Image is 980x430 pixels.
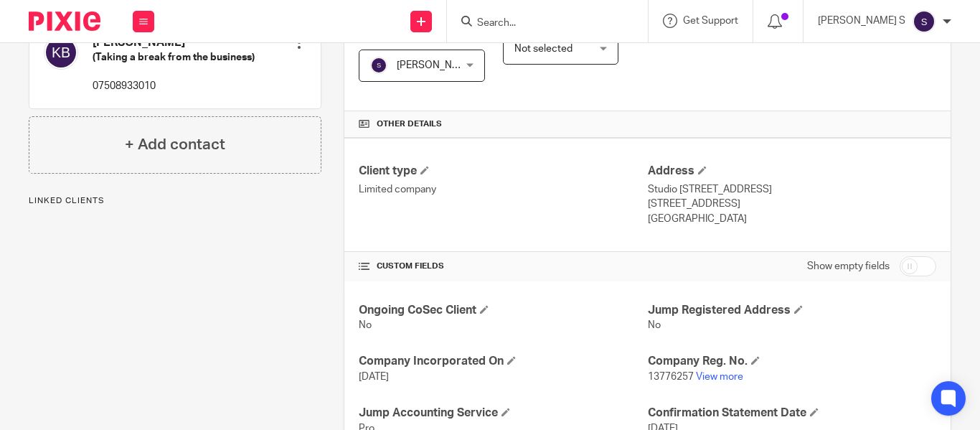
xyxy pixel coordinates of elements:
h5: (Taking a break from the business) [93,50,255,65]
h4: Address [648,164,936,179]
img: Pixie [29,11,100,31]
p: [PERSON_NAME] S [818,14,905,28]
span: Other details [377,118,442,130]
span: 13776257 [648,372,694,382]
h4: + Add contact [125,134,225,156]
h4: Jump Accounting Service [359,406,647,421]
h4: CUSTOM FIELDS [359,261,647,272]
input: Search [476,17,605,30]
p: [STREET_ADDRESS] [648,197,936,211]
p: 07508933010 [93,79,255,93]
h4: Company Incorporated On [359,354,647,369]
h4: Client type [359,164,647,179]
p: Studio [STREET_ADDRESS] [648,182,936,197]
p: Limited company [359,182,647,197]
span: No [648,320,661,330]
span: [DATE] [359,372,389,382]
span: [PERSON_NAME] S [397,60,484,70]
img: svg%3E [370,57,387,74]
h4: Confirmation Statement Date [648,406,936,421]
span: Get Support [683,16,738,26]
img: svg%3E [913,10,936,33]
p: [GEOGRAPHIC_DATA] [648,212,936,226]
span: No [359,320,372,330]
h4: Jump Registered Address [648,303,936,318]
span: Not selected [514,44,573,54]
h4: Ongoing CoSec Client [359,303,647,318]
h4: Company Reg. No. [648,354,936,369]
a: View more [696,372,743,382]
p: Linked clients [29,195,321,207]
label: Show empty fields [807,259,890,274]
img: svg%3E [44,35,78,70]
